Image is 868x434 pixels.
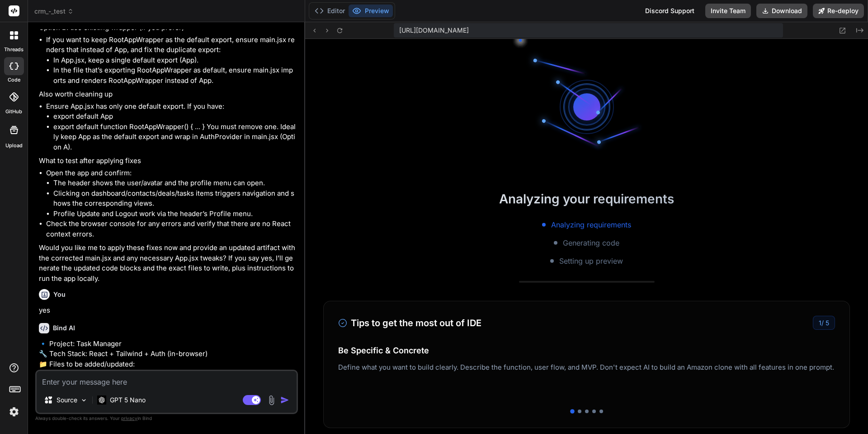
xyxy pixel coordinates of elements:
p: yes [39,305,296,316]
p: Always double-check its answers. Your in Bind [35,414,298,423]
p: Would you like me to apply these fixes now and provide an updated artifact with the corrected mai... [39,243,296,284]
span: Generating code [563,237,619,248]
li: export default function RootAppWrapper() { ... } You must remove one. Ideally keep App as the def... [53,122,296,153]
li: Check the browser console for any errors and verify that there are no React context errors. [46,219,296,239]
div: / [813,316,835,330]
label: code [8,76,20,84]
li: In the file that’s exporting RootAppWrapper as default, ensure main.jsx imports and renders RootA... [53,65,296,86]
label: Upload [5,142,23,149]
span: Setting up preview [559,256,623,266]
h6: You [53,290,66,299]
p: 🔹 Project: Task Manager 🔧 Tech Stack: React + Tailwind + Auth (in-browser) 📁 Files to be added/up... [39,339,296,370]
button: Re-deploy [813,4,864,18]
p: What to test after applying fixes [39,156,296,166]
button: Editor [311,5,349,17]
li: Clicking on dashboard/contacts/deals/tasks items triggers navigation and shows the corresponding ... [53,188,296,209]
span: 1 [819,319,821,327]
div: Discord Support [640,4,700,18]
button: Preview [349,5,393,17]
img: Pick Models [80,396,88,404]
span: crm_-_test [34,7,74,16]
p: Also worth cleaning up [39,89,296,100]
p: Source [57,395,77,405]
li: Open the app and confirm: [46,168,296,219]
h2: Analyzing your requirements [305,189,868,208]
li: Ensure App.jsx has only one default export. If you have: [46,101,296,153]
button: Invite Team [705,4,751,18]
img: attachment [266,395,277,405]
img: GPT 5 Nano [97,395,106,404]
span: 5 [826,319,829,327]
h4: Be Specific & Concrete [338,344,835,357]
span: privacy [121,415,137,421]
p: GPT 5 Nano [110,395,146,405]
label: GitHub [5,108,22,116]
h6: Bind AI [53,323,75,333]
li: The header shows the user/avatar and the profile menu can open. [53,178,296,188]
button: Download [756,4,807,18]
label: threads [4,46,24,53]
li: export default App [53,111,296,122]
img: icon [280,395,289,405]
li: Profile Update and Logout work via the header’s Profile menu. [53,209,296,219]
span: [URL][DOMAIN_NAME] [399,26,469,35]
li: In App.jsx, keep a single default export (App). [53,55,296,66]
li: If you want to keep RootAppWrapper as the default export, ensure main.jsx renders that instead of... [46,35,296,86]
img: settings [6,404,22,420]
h3: Tips to get the most out of IDE [338,316,481,330]
span: Analyzing requirements [551,219,631,230]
